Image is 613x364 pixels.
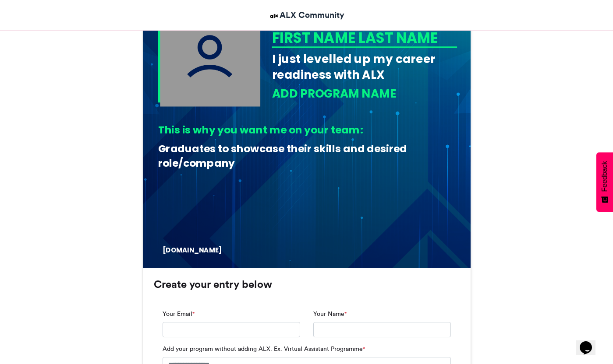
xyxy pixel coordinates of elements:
[596,152,613,212] button: Feedback - Show survey
[269,10,280,21] img: ALX Community
[162,246,230,255] div: [DOMAIN_NAME]
[601,161,609,192] span: Feedback
[158,123,450,137] div: This is why you want me on your team:
[272,51,457,83] div: I just levelled up my career readiness with ALX
[154,279,460,290] h3: Create your entry below
[160,6,260,106] img: user_filled.png
[163,309,195,318] label: Your Email
[272,86,457,102] div: ADD PROGRAM NAME
[576,329,604,355] iframe: chat widget
[313,309,347,318] label: Your Name
[158,142,450,170] div: Graduates to showcase their skills and desired role/company
[272,28,454,48] div: FIRST NAME LAST NAME
[269,9,344,21] a: ALX Community
[163,344,365,353] label: Add your program without adding ALX. Ex. Virtual Assistant Programme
